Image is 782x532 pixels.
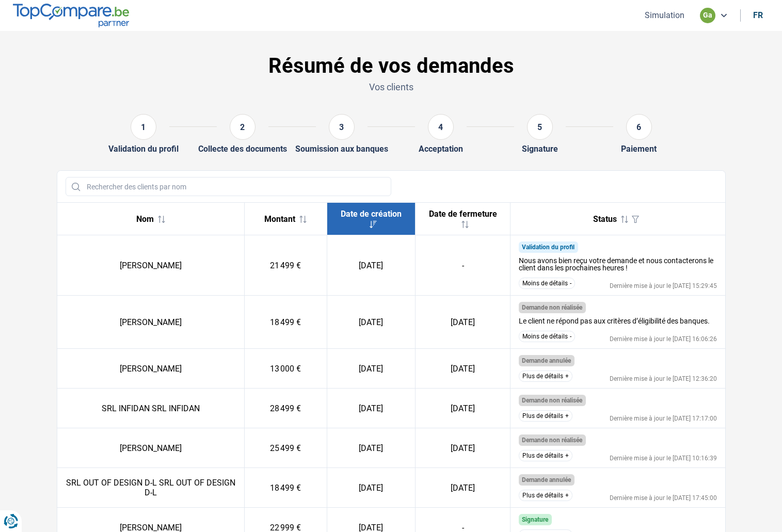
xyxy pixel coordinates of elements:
[327,389,416,428] td: [DATE]
[244,428,327,468] td: 25 499 €
[244,349,327,389] td: 13 000 €
[57,80,726,93] p: Vos clients
[522,476,571,483] span: Demande annulée
[522,244,574,251] span: Validation du profil
[522,304,582,311] span: Demande non réalisée
[621,144,657,154] div: Paiement
[327,428,416,468] td: [DATE]
[642,10,688,21] button: Simulation
[610,415,717,422] div: Dernière mise à jour le [DATE] 17:17:00
[244,296,327,349] td: 18 499 €
[610,336,717,342] div: Dernière mise à jour le [DATE] 16:06:26
[244,389,327,428] td: 28 499 €
[610,376,717,382] div: Dernière mise à jour le [DATE] 12:36:20
[416,235,510,296] td: -
[626,114,652,140] div: 6
[429,209,497,219] span: Date de fermeture
[295,144,388,154] div: Soumission aux banques
[522,437,582,444] span: Demande non réalisée
[416,349,510,389] td: [DATE]
[753,10,763,20] div: fr
[522,516,548,523] span: Signature
[264,214,295,224] span: Montant
[610,495,717,501] div: Dernière mise à jour le [DATE] 17:45:00
[416,428,510,468] td: [DATE]
[57,428,245,468] td: [PERSON_NAME]
[527,114,553,140] div: 5
[610,283,717,289] div: Dernière mise à jour le [DATE] 15:29:45
[519,257,717,271] div: Nous avons bien reçu votre demande et nous contacterons le client dans les prochaines heures !
[57,468,245,508] td: SRL OUT OF DESIGN D-L SRL OUT OF DESIGN D-L
[327,468,416,508] td: [DATE]
[522,397,582,404] span: Demande non réalisée
[522,357,571,364] span: Demande annulée
[57,235,245,296] td: [PERSON_NAME]
[519,450,572,461] button: Plus de détails
[419,144,463,154] div: Acceptation
[327,349,416,389] td: [DATE]
[244,468,327,508] td: 18 499 €
[230,114,256,140] div: 2
[57,389,245,428] td: SRL INFIDAN SRL INFIDAN
[341,209,402,219] span: Date de création
[198,144,287,154] div: Collecte des documents
[428,114,454,140] div: 4
[416,468,510,508] td: [DATE]
[57,349,245,389] td: [PERSON_NAME]
[519,370,572,382] button: Plus de détails
[519,490,572,501] button: Plus de détails
[519,331,575,342] button: Moins de détails
[522,144,558,154] div: Signature
[416,389,510,428] td: [DATE]
[519,317,710,325] div: Le client ne répond pas aux critères d’éligibilité des banques.
[327,296,416,349] td: [DATE]
[593,214,617,224] span: Status
[57,296,245,349] td: [PERSON_NAME]
[66,177,391,196] input: Rechercher des clients par nom
[329,114,355,140] div: 3
[136,214,154,224] span: Nom
[700,8,715,23] div: ga
[327,235,416,296] td: [DATE]
[13,4,129,27] img: TopCompare.be
[244,235,327,296] td: 21 499 €
[131,114,156,140] div: 1
[416,296,510,349] td: [DATE]
[519,410,572,422] button: Plus de détails
[108,144,179,154] div: Validation du profil
[519,278,575,289] button: Moins de détails
[57,54,726,78] h1: Résumé de vos demandes
[610,455,717,461] div: Dernière mise à jour le [DATE] 10:16:39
